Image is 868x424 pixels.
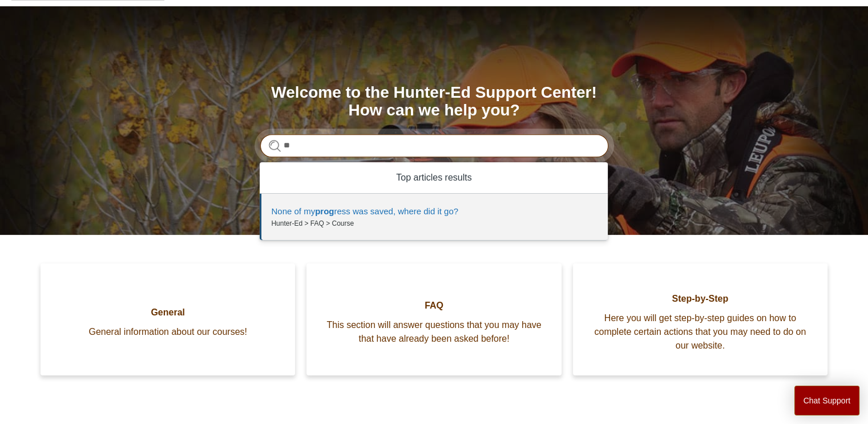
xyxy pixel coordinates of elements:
h1: Welcome to the Hunter-Ed Support Center! How can we help you? [260,84,608,119]
span: FAQ [324,299,544,313]
span: Here you will get step-by-step guides on how to complete certain actions that you may need to do ... [590,311,810,353]
em: prog [315,206,334,216]
a: FAQ This section will answer questions that you may have that have already been asked before! [306,263,561,375]
zd-autocomplete-header: Top articles results [260,162,608,194]
button: Chat Support [794,386,860,415]
span: Step-by-Step [590,292,810,306]
a: Step-by-Step Here you will get step-by-step guides on how to complete certain actions that you ma... [573,263,827,375]
input: Search [260,134,608,157]
span: General [58,306,278,319]
span: This section will answer questions that you may have that have already been asked before! [324,318,544,346]
a: General General information about our courses! [41,263,295,375]
span: General information about our courses! [58,325,278,339]
zd-autocomplete-breadcrumbs-multibrand: Hunter-Ed > FAQ > Course [271,218,596,229]
zd-autocomplete-title-multibrand: Suggested result 1 None of my progress was saved, where did it go? [271,206,458,218]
